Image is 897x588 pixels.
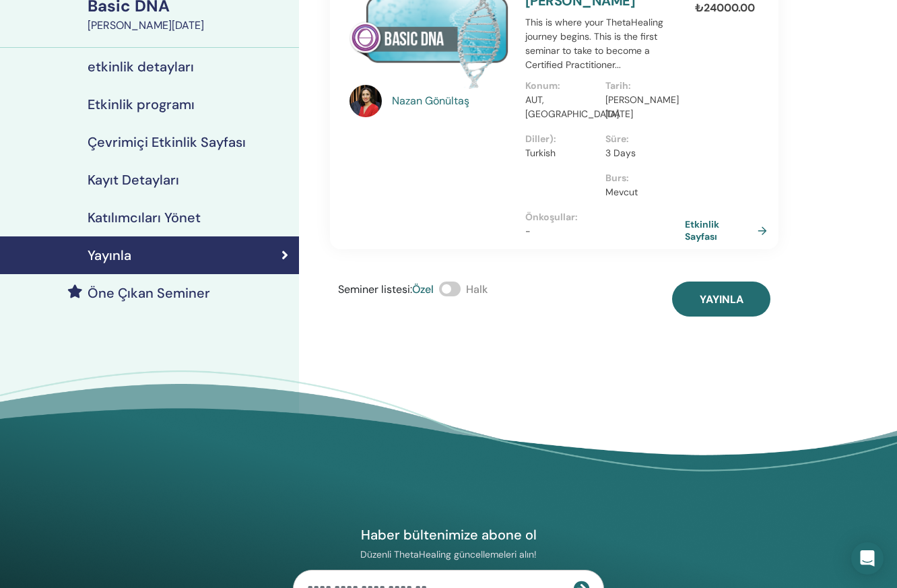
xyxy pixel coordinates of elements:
p: Diller) : [525,132,597,146]
a: Nazan Gönültaş [392,93,512,109]
h4: Etkinlik programı [88,96,195,112]
p: AUT, [GEOGRAPHIC_DATA] [525,93,597,121]
div: Open Intercom Messenger [851,542,884,575]
p: Burs : [605,171,677,185]
p: - [525,224,685,238]
span: Seminer listesi : [338,282,412,296]
h4: Öne Çıkan Seminer [88,285,210,301]
span: Özel [412,282,434,296]
p: Süre : [605,132,677,146]
p: Düzenli ThetaHealing güncellemeleri alın! [293,548,604,560]
img: default.jpg [350,85,382,117]
p: 3 Days [605,146,677,160]
span: Halk [466,282,488,296]
h4: etkinlik detayları [88,59,194,75]
h4: Katılımcıları Yönet [88,209,201,226]
span: Yayınla [700,292,743,306]
p: Mevcut [605,185,677,199]
p: Önkoşullar : [525,210,685,224]
h4: Haber bültenimize abone ol [293,526,604,544]
button: Yayınla [672,282,770,317]
p: [PERSON_NAME][DATE] [605,93,677,121]
p: Tarih : [605,79,677,93]
h4: Çevrimiçi Etkinlik Sayfası [88,134,246,150]
p: This is where your ThetaHealing journey begins. This is the first seminar to take to become a Cer... [525,15,685,72]
p: Turkish [525,146,597,160]
a: Etkinlik Sayfası [685,218,772,242]
div: [PERSON_NAME][DATE] [88,18,291,34]
p: Konum : [525,79,597,93]
h4: Yayınla [88,247,131,263]
h4: Kayıt Detayları [88,172,179,188]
